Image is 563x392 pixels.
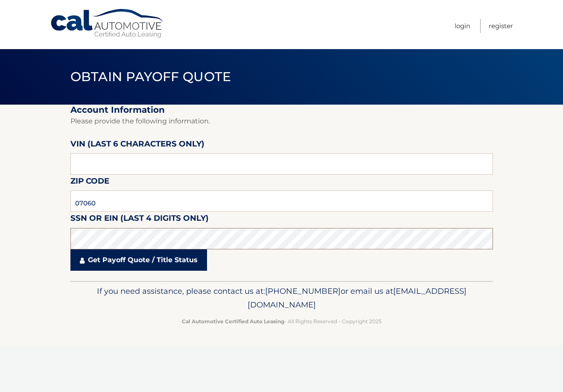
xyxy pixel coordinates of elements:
[489,19,513,33] a: Register
[76,317,487,326] p: - All Rights Reserved - Copyright 2025
[70,175,109,190] label: Zip Code
[50,9,165,39] a: Cal Automotive
[70,212,209,228] label: SSN or EIN (last 4 digits only)
[70,69,231,85] span: Obtain Payoff Quote
[182,318,284,325] strong: Cal Automotive Certified Auto Leasing
[70,105,493,115] h2: Account Information
[265,286,341,296] span: [PHONE_NUMBER]
[70,115,493,127] p: Please provide the following information.
[70,137,204,153] label: VIN (last 6 characters only)
[70,249,207,271] a: Get Payoff Quote / Title Status
[76,284,487,312] p: If you need assistance, please contact us at: or email us at
[455,19,470,33] a: Login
